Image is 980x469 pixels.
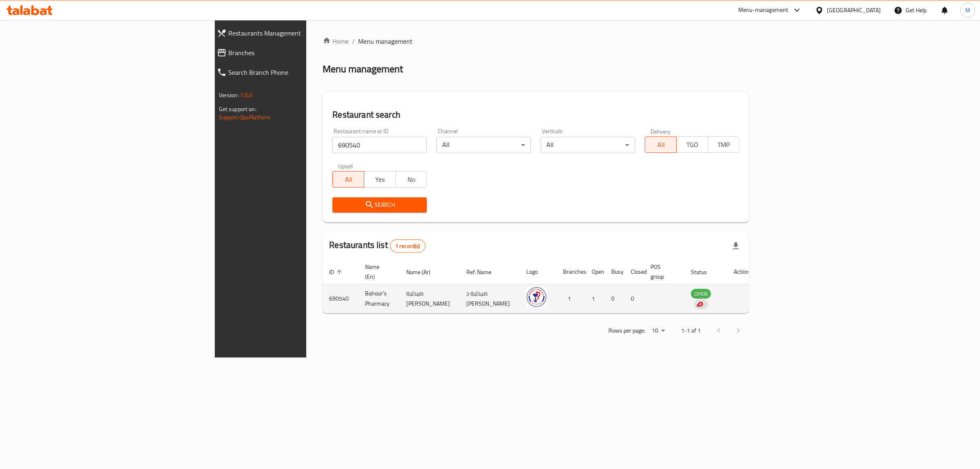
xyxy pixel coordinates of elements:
button: Search [332,197,427,212]
span: Name (En) [365,262,390,281]
span: Search [339,200,420,210]
div: All [437,137,531,153]
p: Rows per page: [608,326,645,336]
td: 1 [585,284,605,313]
th: Open [585,259,605,284]
span: Ref. Name [466,267,502,277]
span: OPEN [691,289,711,299]
nav: breadcrumb [323,36,749,46]
div: Indicates that the vendor menu management has been moved to DH Catalog service [694,299,708,309]
span: All [336,174,361,185]
td: صيدلية د [PERSON_NAME] [460,284,520,313]
span: 1.0.0 [240,90,253,100]
span: TGO [680,139,705,151]
button: No [395,171,427,188]
div: Total records count [390,239,425,252]
div: [GEOGRAPHIC_DATA] [827,6,881,15]
div: Menu-management [738,5,788,15]
button: TGO [676,136,708,153]
span: Restaurants Management [228,28,372,38]
a: Restaurants Management [210,23,379,43]
img: Bahour’s Pharmacy [526,287,547,307]
div: Export file [726,236,746,256]
img: delivery hero logo [696,301,703,308]
h2: Restaurant search [332,109,739,121]
p: 1-1 of 1 [681,326,701,336]
a: Support.OpsPlatform [219,112,271,123]
span: POS group [650,262,675,281]
td: 1 [557,284,585,313]
span: Menu management [358,36,412,46]
td: صيدلية [PERSON_NAME] [400,284,460,313]
button: All [332,171,364,188]
th: Logo [520,259,557,284]
button: All [645,136,677,153]
input: Search for restaurant name or ID.. [332,137,427,153]
th: Closed [624,259,644,284]
span: Yes [367,174,392,185]
span: M [965,6,970,15]
span: Branches [228,48,372,58]
span: TMP [711,139,736,151]
label: Delivery [650,128,671,134]
span: Status [691,267,717,277]
th: Branches [557,259,585,284]
span: 1 record(s) [390,242,425,250]
th: Action [727,259,755,284]
button: Yes [364,171,396,188]
h2: Restaurants list [329,239,425,252]
a: Search Branch Phone [210,63,379,82]
button: TMP [708,136,739,153]
div: All [541,137,635,153]
label: Upsell [338,163,353,169]
span: Search Branch Phone [228,67,372,77]
td: 0 [605,284,624,313]
span: Get support on: [219,104,256,114]
div: Rows per page: [648,325,668,337]
table: enhanced table [323,259,755,313]
span: All [648,139,673,151]
span: ID [329,267,345,277]
span: Name (Ar) [406,267,441,277]
td: Bahour’s Pharmacy [359,284,400,313]
th: Busy [605,259,624,284]
span: Version: [219,90,239,100]
a: Branches [210,43,379,63]
td: 0 [624,284,644,313]
span: No [399,174,424,185]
